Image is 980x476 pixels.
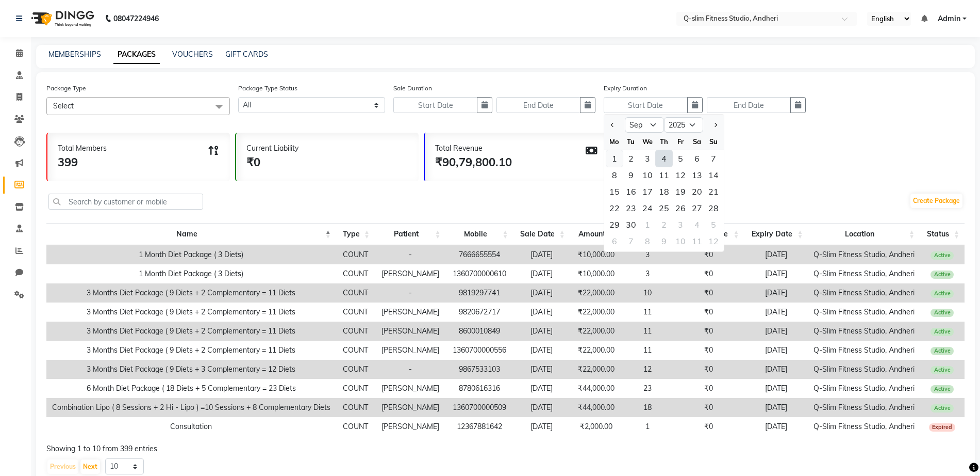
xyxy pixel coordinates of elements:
[689,233,705,249] div: Saturday, October 11, 2025
[707,97,791,113] input: End Date
[513,303,570,322] td: [DATE]
[623,150,639,167] div: Tuesday, September 2, 2025
[336,264,375,283] td: COUNT
[446,223,513,245] th: Mobile: activate to sort column ascending
[606,133,623,150] div: Mo
[705,200,722,216] div: Sunday, September 28, 2025
[639,233,656,249] div: 8
[673,322,744,341] td: ₹0
[639,150,656,167] div: Wednesday, September 3, 2025
[606,216,623,233] div: Monday, September 29, 2025
[46,341,336,360] td: 3 Months Diet Package ( 9 Diets + 2 Complementary = 11 Diets
[705,167,722,183] div: Sunday, September 14, 2025
[808,322,920,341] td: Q-Slim Fitness Studio, Andheri
[80,459,100,474] button: Next
[375,283,446,303] td: -
[606,200,623,216] div: Monday, September 22, 2025
[375,223,446,245] th: Patient: activate to sort column ascending
[744,223,808,245] th: Expiry Date: activate to sort column ascending
[664,117,703,133] select: Select year
[570,303,622,322] td: ₹22,000.00
[48,50,101,59] a: MEMBERSHIPS
[639,167,656,183] div: Wednesday, September 10, 2025
[238,84,297,93] label: Package Type Status
[513,264,570,283] td: [DATE]
[47,459,78,474] button: Previous
[570,398,622,417] td: ₹44,000.00
[623,150,639,167] div: 2
[606,216,623,233] div: 29
[446,417,513,436] td: 12367881642
[672,216,689,233] div: Friday, October 3, 2025
[705,233,722,249] div: Sunday, October 12, 2025
[808,245,920,264] td: Q-Slim Fitness Studio, Andheri
[689,183,705,200] div: 20
[673,379,744,398] td: ₹0
[622,360,673,379] td: 12
[931,385,954,393] span: Active
[744,360,808,379] td: [DATE]
[623,133,639,150] div: Tu
[744,322,808,341] td: [DATE]
[705,216,722,233] div: Sunday, October 5, 2025
[622,283,673,303] td: 10
[744,341,808,360] td: [DATE]
[46,223,336,245] th: Name: activate to sort column descending
[711,117,720,133] button: Next month
[26,4,97,33] img: logo
[656,200,672,216] div: Thursday, September 25, 2025
[46,379,336,398] td: 6 Month Diet Package ( 18 Diets + 5 Complementary = 23 Diets
[931,366,954,374] span: Active
[570,341,622,360] td: ₹22,000.00
[622,264,673,283] td: 3
[496,97,580,113] input: End Date
[689,167,705,183] div: Saturday, September 13, 2025
[622,379,673,398] td: 23
[639,216,656,233] div: Wednesday, October 1, 2025
[435,154,512,171] div: ₹90,79,800.10
[446,245,513,264] td: 7666655554
[570,245,622,264] td: ₹10,000.00
[808,223,920,245] th: Location: activate to sort column ascending
[336,379,375,398] td: COUNT
[246,143,298,154] div: Current Liability
[46,245,336,264] td: 1 Month Diet Package ( 3 Diets)
[673,264,744,283] td: ₹0
[672,200,689,216] div: Friday, September 26, 2025
[656,133,672,150] div: Th
[622,341,673,360] td: 11
[689,200,705,216] div: Saturday, September 27, 2025
[513,379,570,398] td: [DATE]
[513,283,570,303] td: [DATE]
[656,183,672,200] div: Thursday, September 18, 2025
[673,341,744,360] td: ₹0
[513,417,570,436] td: [DATE]
[744,245,808,264] td: [DATE]
[744,379,808,398] td: [DATE]
[910,194,962,208] a: Create Package
[604,84,647,93] label: Expiry Duration
[656,216,672,233] div: Thursday, October 2, 2025
[336,398,375,417] td: COUNT
[622,303,673,322] td: 11
[570,264,622,283] td: ₹10,000.00
[808,379,920,398] td: Q-Slim Fitness Studio, Andheri
[672,150,689,167] div: Friday, September 5, 2025
[446,303,513,322] td: 9820672717
[639,200,656,216] div: Wednesday, September 24, 2025
[172,50,213,59] a: VOUCHERS
[672,167,689,183] div: 12
[673,417,744,436] td: ₹0
[705,150,722,167] div: 7
[689,133,705,150] div: Sa
[225,50,268,59] a: GIFT CARDS
[639,216,656,233] div: 1
[435,143,512,154] div: Total Revenue
[656,233,672,249] div: 9
[656,150,672,167] div: Thursday, September 4, 2025
[639,133,656,150] div: We
[375,322,446,341] td: [PERSON_NAME]
[113,45,160,64] a: PACKAGES
[656,216,672,233] div: 2
[705,167,722,183] div: 14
